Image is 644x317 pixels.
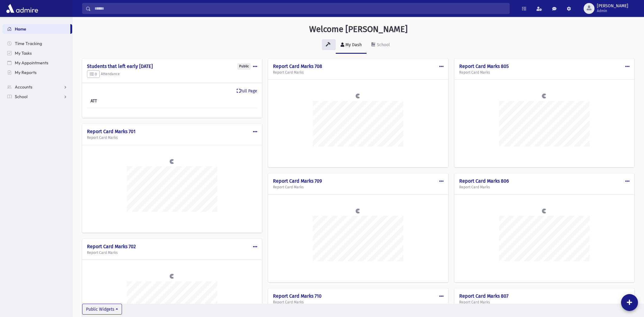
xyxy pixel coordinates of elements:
[273,63,443,69] h4: Report Card Marks 708
[2,58,72,68] a: My Appointments
[336,37,367,54] a: My Dash
[15,41,42,46] span: Time Tracking
[2,68,72,77] a: My Reports
[237,63,251,70] div: Public
[597,8,628,13] span: Admin
[15,94,27,99] span: School
[273,300,443,304] h5: Report Card Marks
[82,304,122,315] button: Public Widgets
[15,26,26,32] span: Home
[273,178,443,184] h4: Report Card Marks 709
[87,244,257,249] h4: Report Card Marks 702
[15,60,48,66] span: My Appointments
[367,37,395,54] a: School
[87,70,257,78] h5: Attendance
[87,251,257,255] h5: Report Card Marks
[237,88,257,94] a: Full Page
[459,63,630,69] h4: Report Card Marks 805
[90,72,97,76] span: 0
[87,63,257,69] h4: Students that left early [DATE]
[273,185,443,189] h5: Report Card Marks
[87,94,141,108] th: ATT
[376,42,390,47] div: School
[2,48,72,58] a: My Tasks
[2,82,72,92] a: Accounts
[87,129,257,134] h4: Report Card Marks 701
[273,70,443,75] h5: Report Card Marks
[459,300,630,304] h5: Report Card Marks
[5,2,40,14] img: AdmirePro
[2,24,70,34] a: Home
[2,92,72,101] a: School
[597,4,628,8] span: [PERSON_NAME]
[459,293,630,299] h4: Report Card Marks 807
[87,70,100,78] button: 0
[2,39,72,48] a: Time Tracking
[91,3,509,14] input: Search
[15,70,37,75] span: My Reports
[15,84,32,90] span: Accounts
[15,50,32,56] span: My Tasks
[344,42,362,47] div: My Dash
[87,136,257,140] h5: Report Card Marks
[309,24,408,34] h3: Welcome [PERSON_NAME]
[459,70,630,75] h5: Report Card Marks
[273,293,443,299] h4: Report Card Marks 710
[459,178,630,184] h4: Report Card Marks 806
[459,185,630,189] h5: Report Card Marks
